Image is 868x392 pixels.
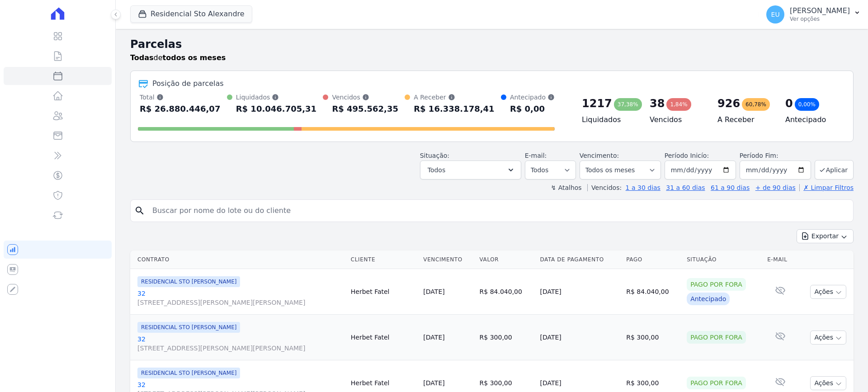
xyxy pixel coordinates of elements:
[623,250,683,269] th: Pago
[582,96,612,111] div: 1217
[551,184,581,191] label: ↯ Atalhos
[536,269,623,315] td: [DATE]
[687,278,746,291] div: Pago por fora
[476,315,537,360] td: R$ 300,00
[525,152,547,159] label: E-mail:
[414,102,494,116] div: R$ 16.338.178,41
[510,93,555,102] div: Antecipado
[347,315,420,360] td: Herbet Fatel
[137,335,344,353] a: 32[STREET_ADDRESS][PERSON_NAME][PERSON_NAME]
[130,250,347,269] th: Contrato
[134,205,145,216] i: search
[587,184,622,191] label: Vencidos:
[687,377,746,389] div: Pago por fora
[785,96,793,111] div: 0
[347,250,420,269] th: Cliente
[137,298,344,307] span: [STREET_ADDRESS][PERSON_NAME][PERSON_NAME]
[130,5,252,23] button: Residencial Sto Alexandre
[580,152,619,159] label: Vencimento:
[740,151,811,161] label: Período Fim:
[797,229,854,243] button: Exportar
[711,184,750,191] a: 61 a 90 dias
[582,114,635,125] h4: Liquidados
[423,334,444,341] a: [DATE]
[414,93,494,102] div: A Receber
[795,98,819,111] div: 0,00%
[137,322,240,333] span: RESIDENCIAL STO [PERSON_NAME]
[137,368,240,378] span: RESIDENCIAL STO [PERSON_NAME]
[626,184,660,191] a: 1 a 30 dias
[810,285,846,299] button: Ações
[666,98,691,111] div: 1,84%
[687,331,746,344] div: Pago por fora
[666,184,705,191] a: 31 a 60 dias
[815,160,854,179] button: Aplicar
[147,202,849,220] input: Buscar por nome do lote ou do cliente
[790,15,850,23] p: Ver opções
[614,98,642,111] div: 37,38%
[623,269,683,315] td: R$ 84.040,00
[650,96,665,111] div: 38
[790,6,850,15] p: [PERSON_NAME]
[683,250,764,269] th: Situação
[130,53,154,62] strong: Todas
[420,250,476,269] th: Vencimento
[687,293,730,305] div: Antecipado
[650,114,703,125] h4: Vencidos
[130,52,226,63] p: de
[810,376,846,390] button: Ações
[771,11,780,18] span: EU
[152,78,224,89] div: Posição de parcelas
[332,93,398,102] div: Vencidos
[717,114,771,125] h4: A Receber
[137,289,344,307] a: 32[STREET_ADDRESS][PERSON_NAME][PERSON_NAME]
[717,96,740,111] div: 926
[799,184,854,191] a: ✗ Limpar Filtros
[236,93,316,102] div: Liquidados
[785,114,839,125] h4: Antecipado
[764,250,797,269] th: E-mail
[420,161,521,179] button: Todos
[755,184,796,191] a: + de 90 dias
[332,102,398,116] div: R$ 495.562,35
[420,152,449,159] label: Situação:
[236,102,316,116] div: R$ 10.046.705,31
[536,250,623,269] th: Data de Pagamento
[163,53,226,62] strong: todos os meses
[665,152,709,159] label: Período Inicío:
[137,276,240,287] span: RESIDENCIAL STO [PERSON_NAME]
[810,331,846,345] button: Ações
[510,102,555,116] div: R$ 0,00
[130,36,854,52] h2: Parcelas
[140,93,220,102] div: Total
[423,379,444,387] a: [DATE]
[423,288,444,295] a: [DATE]
[623,315,683,360] td: R$ 300,00
[347,269,420,315] td: Herbet Fatel
[137,344,344,353] span: [STREET_ADDRESS][PERSON_NAME][PERSON_NAME]
[140,102,220,116] div: R$ 26.880.446,07
[759,2,868,27] button: EU [PERSON_NAME] Ver opções
[536,315,623,360] td: [DATE]
[428,165,445,175] span: Todos
[742,98,770,111] div: 60,78%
